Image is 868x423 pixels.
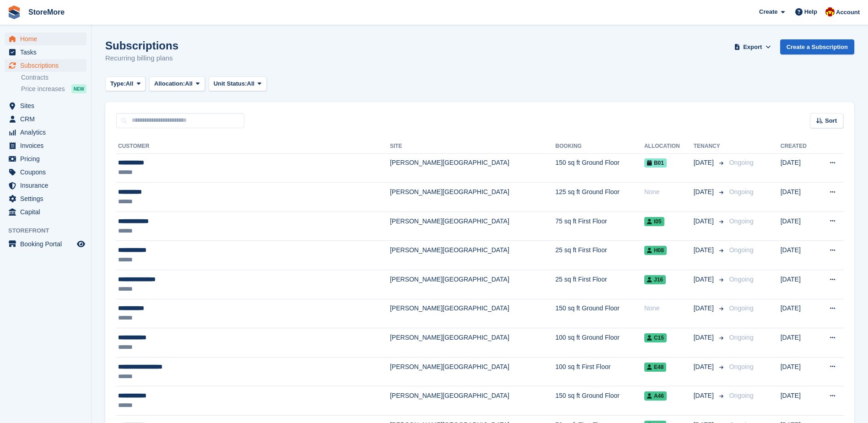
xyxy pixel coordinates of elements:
span: Storefront [8,226,91,235]
td: [DATE] [781,386,817,416]
span: [DATE] [694,275,716,284]
span: Capital [20,206,75,218]
span: [DATE] [694,187,716,197]
a: menu [5,192,86,205]
span: Create [759,7,777,16]
span: Home [20,33,75,45]
td: [PERSON_NAME][GEOGRAPHIC_DATA] [390,357,555,386]
span: Ongoing [729,363,754,370]
button: Unit Status: All [209,76,267,92]
span: Price increases [21,85,65,93]
span: Ongoing [729,159,754,166]
span: C15 [644,333,667,342]
th: Site [390,139,555,154]
span: I05 [644,217,664,226]
td: [PERSON_NAME][GEOGRAPHIC_DATA] [390,241,555,270]
span: [DATE] [694,304,716,313]
span: B01 [644,158,667,168]
a: Price increases NEW [21,84,86,94]
span: Ongoing [729,392,754,399]
span: Ongoing [729,246,754,254]
span: Pricing [20,152,75,165]
td: [PERSON_NAME][GEOGRAPHIC_DATA] [390,183,555,212]
button: Allocation: All [149,76,205,92]
td: [DATE] [781,211,817,241]
span: Coupons [20,166,75,179]
td: [PERSON_NAME][GEOGRAPHIC_DATA] [390,153,555,183]
td: 150 sq ft Ground Floor [555,299,644,328]
td: [DATE] [781,183,817,212]
span: Export [743,43,762,52]
span: [DATE] [694,245,716,255]
span: All [126,79,134,88]
th: Customer [116,139,390,154]
span: Type: [110,79,126,88]
a: menu [5,33,86,45]
a: menu [5,46,86,59]
span: Sites [20,99,75,112]
a: menu [5,59,86,72]
th: Booking [555,139,644,154]
td: 100 sq ft Ground Floor [555,328,644,358]
td: [PERSON_NAME][GEOGRAPHIC_DATA] [390,299,555,328]
a: Create a Subscription [780,39,854,54]
span: Ongoing [729,217,754,225]
td: [PERSON_NAME][GEOGRAPHIC_DATA] [390,270,555,299]
span: [DATE] [694,333,716,342]
td: 25 sq ft First Floor [555,241,644,270]
td: 100 sq ft First Floor [555,357,644,386]
button: Type: All [105,76,146,92]
img: Store More Team [825,7,835,16]
td: [DATE] [781,241,817,270]
th: Tenancy [694,139,726,154]
a: Preview store [75,239,86,249]
a: menu [5,206,86,218]
h1: Subscriptions [105,39,178,52]
a: Contracts [21,73,86,82]
td: [DATE] [781,270,817,299]
span: Ongoing [729,188,754,195]
a: menu [5,179,86,192]
td: [PERSON_NAME][GEOGRAPHIC_DATA] [390,386,555,416]
th: Created [781,139,817,154]
th: Allocation [644,139,694,154]
td: [DATE] [781,299,817,328]
a: menu [5,238,86,250]
span: Settings [20,192,75,205]
span: A46 [644,391,667,401]
span: Subscriptions [20,59,75,72]
button: Export [733,39,773,54]
span: [DATE] [694,158,716,168]
a: menu [5,152,86,165]
img: stora-icon-8386f47178a22dfd0bd8f6a31ec36ba5ce8667c1dd55bd0f319d3a0aa187defe.svg [7,5,21,19]
span: All [185,79,193,88]
span: H08 [644,246,667,255]
td: [DATE] [781,357,817,386]
td: 150 sq ft Ground Floor [555,386,644,416]
span: Invoices [20,139,75,152]
span: Booking Portal [20,238,75,250]
span: Ongoing [729,276,754,283]
a: menu [5,126,86,139]
span: [DATE] [694,391,716,401]
div: None [644,304,694,313]
td: 125 sq ft Ground Floor [555,183,644,212]
span: Ongoing [729,304,754,312]
div: None [644,187,694,197]
span: Allocation: [154,79,185,88]
p: Recurring billing plans [105,53,178,64]
span: Insurance [20,179,75,192]
a: menu [5,166,86,179]
td: 25 sq ft First Floor [555,270,644,299]
div: NEW [71,84,86,93]
span: All [247,79,255,88]
span: Account [836,8,860,17]
a: menu [5,113,86,125]
a: menu [5,139,86,152]
td: 150 sq ft Ground Floor [555,153,644,183]
td: [PERSON_NAME][GEOGRAPHIC_DATA] [390,328,555,358]
span: E48 [644,363,666,372]
span: J16 [644,275,666,284]
span: Tasks [20,46,75,59]
span: Analytics [20,126,75,139]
